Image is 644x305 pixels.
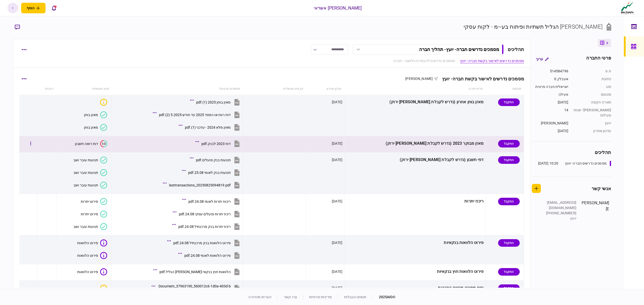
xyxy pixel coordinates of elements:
button: הלוואות חוץ בנקאי-אור הגליל.pdf [154,266,241,277]
button: פירוט הלוואות לאומי 24.08.pdf [179,250,241,261]
div: פירוט הלוואות בנקאיות [346,237,484,248]
div: פעילה [532,92,568,97]
div: הלוואות חוץ בנקאי-אור הגליל.pdf [159,270,231,274]
button: Document_37963190_560012c6-1d0a-403d-b327-fd75bf007e82_25082025.pdf [153,282,241,294]
button: מסמכים נדרשים חברה- יועץ- תהליך חברה [353,44,504,55]
button: פירוט יתרות [81,211,107,218]
div: [PHONE_NUMBER] [544,211,576,216]
th: עדכון אחרון [306,83,344,95]
button: 1/2דוח רואה חשבון [75,140,107,147]
div: תנועות עובר ושב [73,171,98,175]
button: מאזן מלא 2024 - עדכני (1).pdf [180,122,241,133]
th: סיווג אוטומטי [56,83,112,95]
div: [PERSON_NAME] אשראי [314,5,362,11]
div: התקבל [498,284,520,292]
div: 14 [532,108,568,118]
div: [DATE] [332,199,342,204]
div: [DATE] [332,285,342,290]
div: 10:20 [DATE] [538,161,558,166]
div: התקבל [498,198,520,205]
div: יועץ [544,216,576,221]
div: מסמכים נדרשים חברה- יועץ - תהליך חברה [419,47,499,52]
div: דפי חשבון (נדרש לקבלת [PERSON_NAME] ירוק) [346,154,484,166]
div: [DATE] [332,240,342,245]
text: 1/2 [102,142,106,145]
button: מאזן בוחן [84,111,107,118]
button: ריכווז יתרות לאומי 24.08.pdf [183,196,241,207]
img: client company logo [620,2,635,14]
div: ריכוז יתרות בנק מרכנתיל 24.08.pdf [178,225,231,229]
div: תנועות עובר ושב [73,225,98,229]
div: מסמכים נדרשים לאישור בקשת חברה- יועץ [438,76,524,81]
button: איכות לא מספקת [98,285,107,292]
a: הערות מהדורה [248,295,271,299]
a: צרו קשר [284,295,297,299]
span: [PERSON_NAME] [405,77,433,81]
button: דוח 2023 לבנק.pdf [196,138,241,149]
div: [DATE] [332,141,342,146]
button: איכות לא מספקת [98,99,107,106]
div: התקבל [498,156,520,164]
div: [PERSON_NAME]׳ שנות פעילות [573,108,611,118]
button: פתח רשימת התראות [49,3,59,13]
div: [DATE] [332,269,342,274]
div: דוח רואה חשבון [75,142,98,146]
div: [EMAIL_ADDRESS][DOMAIN_NAME] [544,200,576,211]
a: מסמכים נדרשים חברה- יועץ10:20 [DATE] [538,161,611,166]
div: Document_37963190_560012c6-1d0a-403d-b327-fd75bf007e82_25082025.pdf [158,284,231,292]
div: [DATE] [332,157,342,162]
button: פירוט הלוואות [77,268,107,275]
div: אעבלין, 0 [532,76,568,82]
div: [PERSON_NAME] [581,200,609,221]
div: ריכוז יתרות [346,196,484,207]
div: [PERSON_NAME] הגליל תשתיות ופיתוח בע~מ - לקוח עסקי [464,23,602,31]
button: י [8,3,18,13]
div: פירוט יתרות [81,212,98,216]
button: תנועות עובר ושב [73,182,107,189]
button: ערוך [532,55,553,64]
a: מדיניות פרטיות [309,295,332,299]
th: מסמכים שהועלו [112,83,243,95]
div: התקבל [498,98,520,106]
div: [DATE] [332,99,342,105]
button: lasttransactions_20250825094819.pdf [164,179,241,191]
th: סטטוס [486,83,524,95]
div: כתובת [573,76,611,82]
div: התקבל [498,268,520,276]
a: תנאים והגבלות [344,295,367,299]
div: תהליכים [508,46,524,53]
button: פירוט הלוואות בנק מרכנתיל 24.08.pdf [168,237,241,248]
div: דוח רווח או הפסד 2025 עד חודש 5.2025 (2).pdf [159,113,231,117]
button: תנועות עובר ושב [73,223,107,230]
div: נסח מפורט מרשם החברות [346,282,484,294]
div: [DATE] [532,128,568,134]
div: תנועות עובר ושב [73,158,98,162]
button: פירוט יתרות [81,198,107,205]
button: תנועות עובר ושב [73,157,107,164]
button: מאזן בוחן [84,124,107,131]
button: תנועות בנק פועלים.pdf [191,154,241,166]
div: עדכון אחרון [573,128,611,134]
div: lasttransactions_20250825094819.pdf [169,183,231,187]
div: פירוט הלוואות [77,241,98,245]
div: פירוט הלוואות חוץ בנקאיות [346,266,484,277]
button: פירוט הלוואות [77,239,107,246]
div: תהליכים [532,149,611,156]
div: מאזן בוחן [84,125,98,129]
div: התקבל [498,239,520,247]
button: ריכוז יתרות פועלים עסקי 24.08.pdf [174,208,241,220]
div: [PERSON_NAME] [532,121,568,126]
div: פרטי החברה [586,55,611,64]
div: מאזן מבוקר 2023 (נדרש לקבלת [PERSON_NAME] ירוק) [346,138,484,149]
button: פירוט הלוואות [77,252,107,259]
div: מאזן בוחן 2025 (1).pdf [196,100,231,104]
button: דוח רווח או הפסד 2025 עד חודש 5.2025 (2).pdf [154,109,241,120]
div: דוח 2023 לבנק.pdf [202,142,231,146]
th: קבצים שנשלחו [243,83,306,95]
div: תנועות בנק לאומי 25.08.pdf [188,171,231,175]
div: מאזן בוחן [84,113,98,117]
div: ריכווז יתרות לאומי 24.08.pdf [188,199,231,204]
div: תנועות עובר ושב [73,183,98,187]
button: תנועות עובר ושב [73,169,107,176]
